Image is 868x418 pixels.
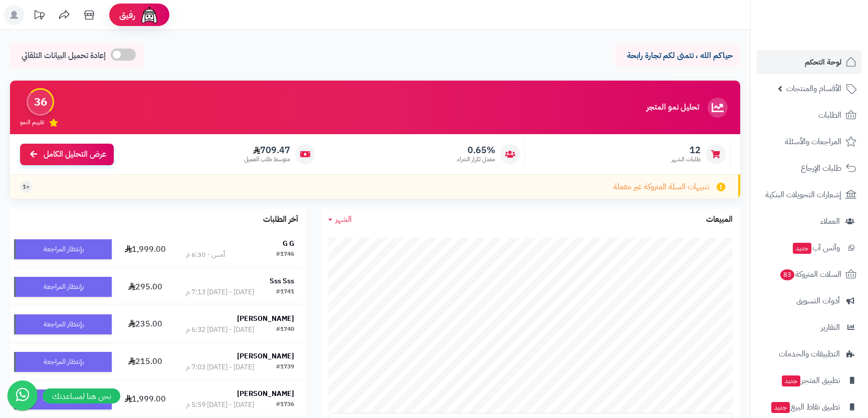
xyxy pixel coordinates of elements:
span: العملاء [820,214,840,228]
span: تقييم النمو [20,118,44,127]
div: بإنتظار المراجعة [14,277,112,297]
span: 12 [672,145,701,156]
div: [DATE] - [DATE] 7:03 م [186,362,254,372]
span: عرض التحليل الكامل [44,149,106,160]
div: [DATE] - [DATE] 5:59 م [186,400,254,410]
div: بإنتظار المراجعة [14,314,112,334]
span: أدوات التسويق [796,294,840,308]
span: تطبيق المتجر [781,373,840,387]
a: التطبيقات والخدمات [757,342,862,366]
td: 295.00 [116,268,174,305]
span: طلبات الإرجاع [801,161,841,175]
strong: [PERSON_NAME] [237,351,294,361]
a: السلات المتروكة83 [757,262,862,286]
td: 235.00 [116,306,174,343]
img: ai-face.png [139,5,159,25]
a: إشعارات التحويلات البنكية [757,183,862,207]
span: إعادة تحميل البيانات التلقائي [22,50,106,62]
a: وآتس آبجديد [757,236,862,260]
span: إشعارات التحويلات البنكية [765,188,841,202]
h3: تحليل نمو المتجر [646,103,699,112]
div: بإنتظار المراجعة [14,239,112,259]
h3: المبيعات [706,215,733,224]
span: السلات المتروكة [779,267,841,281]
a: الشهر [328,214,352,225]
a: طلبات الإرجاع [757,156,862,180]
span: +1 [23,183,30,191]
a: الطلبات [757,103,862,127]
a: لوحة التحكم [757,50,862,74]
span: الأقسام والمنتجات [786,82,841,96]
span: التطبيقات والخدمات [779,347,840,361]
td: 1,999.00 [116,231,174,268]
div: #1746 [276,250,294,260]
span: تنبيهات السلة المتروكة غير مفعلة [613,181,709,193]
span: متوسط طلب العميل [244,155,290,164]
div: [DATE] - [DATE] 7:13 م [186,287,254,297]
img: logo-2.png [800,15,858,36]
strong: Sss Sss [270,276,294,286]
a: تحديثات المنصة [27,5,52,28]
span: تطبيق نقاط البيع [770,400,840,414]
td: 1,999.00 [116,381,174,418]
span: المراجعات والأسئلة [785,135,841,149]
div: أمس - 6:30 م [186,250,225,260]
span: وآتس آب [792,241,840,255]
td: 215.00 [116,343,174,380]
h3: آخر الطلبات [263,215,298,224]
span: الشهر [335,213,352,225]
div: #1736 [276,400,294,410]
span: 0.65% [457,145,495,156]
span: التقارير [821,320,840,334]
a: عرض التحليل الكامل [20,144,114,165]
span: جديد [782,375,800,386]
span: 709.47 [244,145,290,156]
a: تطبيق المتجرجديد [757,368,862,392]
span: 83 [780,269,795,281]
a: أدوات التسويق [757,289,862,313]
span: معدل تكرار الشراء [457,155,495,164]
span: جديد [793,243,811,254]
div: #1739 [276,362,294,372]
a: العملاء [757,209,862,233]
a: التقارير [757,315,862,339]
strong: [PERSON_NAME] [237,313,294,324]
span: رفيق [119,9,135,21]
span: طلبات الشهر [672,155,701,164]
div: #1741 [276,287,294,297]
span: الطلبات [818,108,841,122]
div: #1740 [276,325,294,335]
strong: [PERSON_NAME] [237,388,294,399]
p: حياكم الله ، نتمنى لكم تجارة رابحة [622,50,733,62]
span: لوحة التحكم [805,55,841,69]
div: بإنتظار المراجعة [14,352,112,372]
a: المراجعات والأسئلة [757,130,862,154]
strong: G G [283,238,294,249]
span: جديد [771,402,790,413]
div: [DATE] - [DATE] 6:32 م [186,325,254,335]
